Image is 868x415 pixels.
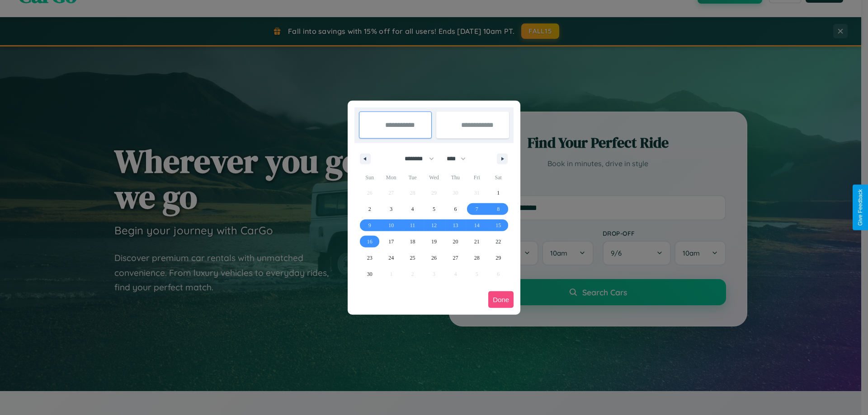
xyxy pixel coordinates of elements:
button: 25 [402,250,423,266]
span: 28 [474,250,480,266]
button: 14 [466,217,487,233]
span: Sun [359,170,380,185]
button: 30 [359,266,380,282]
button: 5 [423,201,444,217]
button: 11 [402,217,423,233]
button: Done [488,291,514,308]
button: 10 [380,217,401,233]
span: 20 [453,233,458,250]
button: 19 [423,233,444,250]
span: Wed [423,170,444,185]
button: 6 [445,201,466,217]
span: Mon [380,170,401,185]
span: 26 [431,250,437,266]
button: 29 [488,250,509,266]
span: 15 [495,217,501,233]
span: 29 [495,250,501,266]
button: 1 [488,185,509,201]
span: 4 [411,201,414,217]
button: 2 [359,201,380,217]
span: 21 [474,233,480,250]
button: 3 [380,201,401,217]
button: 4 [402,201,423,217]
button: 18 [402,233,423,250]
span: 1 [497,185,500,201]
button: 22 [488,233,509,250]
span: 19 [431,233,437,250]
span: 5 [433,201,435,217]
span: 12 [431,217,437,233]
span: 27 [453,250,458,266]
button: 13 [445,217,466,233]
span: 11 [410,217,415,233]
button: 16 [359,233,380,250]
button: 9 [359,217,380,233]
span: 7 [476,201,478,217]
span: 2 [368,201,371,217]
span: Sat [488,170,509,185]
span: Fri [466,170,487,185]
span: 18 [410,233,415,250]
span: 3 [390,201,392,217]
button: 20 [445,233,466,250]
span: 25 [410,250,415,266]
button: 17 [380,233,401,250]
button: 21 [466,233,487,250]
span: 13 [453,217,458,233]
button: 26 [423,250,444,266]
span: 17 [388,233,394,250]
span: 14 [474,217,480,233]
span: Tue [402,170,423,185]
span: 8 [497,201,500,217]
span: 23 [367,250,373,266]
span: 9 [368,217,371,233]
button: 27 [445,250,466,266]
span: 6 [454,201,457,217]
span: 16 [367,233,373,250]
button: 23 [359,250,380,266]
button: 7 [466,201,487,217]
span: 22 [495,233,501,250]
span: 30 [367,266,373,282]
span: Thu [445,170,466,185]
button: 8 [488,201,509,217]
div: Give Feedback [857,189,863,226]
button: 24 [380,250,401,266]
span: 10 [388,217,394,233]
button: 12 [423,217,444,233]
span: 24 [388,250,394,266]
button: 15 [488,217,509,233]
button: 28 [466,250,487,266]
